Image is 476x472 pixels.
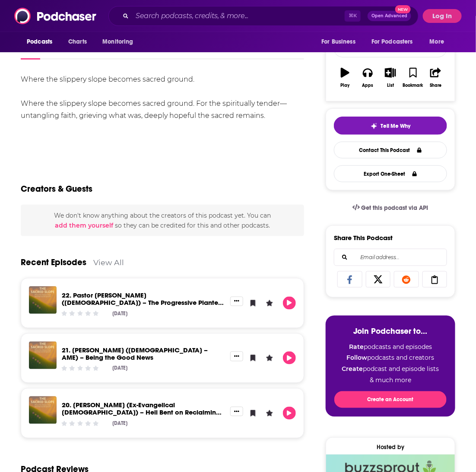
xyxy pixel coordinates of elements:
[341,83,350,88] div: Play
[29,342,57,369] img: 21. Malynda Hale (African Methodist Episcopal Church – AME) – Being the Good News
[55,222,113,229] button: add them yourself
[62,346,208,362] a: 21. Malynda Hale (African Methodist Episcopal Church – AME) – Being the Good News
[381,123,411,130] span: Tell Me Why
[342,365,363,373] strong: Create
[21,73,304,122] div: Where the slippery slope becomes sacred ground. Where the slippery slope becomes sacred ground. F...
[60,365,100,372] div: Community Rating: 0 out of 5
[247,352,260,364] button: Bookmark Episode
[366,271,391,288] a: Share on X/Twitter
[132,9,345,23] input: Search podcasts, credits, & more...
[29,286,57,314] img: 22. Pastor Joe Graves (United Methodist) – The Progressive Planter: Finding-and Building-the Chur...
[371,123,378,130] img: tell me why sparkle
[283,297,296,310] button: Play
[334,377,447,384] li: & much more
[334,234,393,242] h3: Share This Podcast
[424,34,455,50] button: open menu
[21,184,92,194] h2: Creators & Guests
[263,407,276,420] button: Leave a Rating
[349,343,364,351] strong: Rate
[113,310,128,317] div: [DATE]
[347,354,368,362] strong: Follow
[334,391,447,408] button: Create an Account
[346,197,435,219] a: Get this podcast via API
[247,407,260,420] button: Bookmark Episode
[395,5,411,13] span: New
[379,62,402,93] button: List
[334,62,356,93] button: Play
[341,249,440,266] input: Email address...
[387,83,394,88] div: List
[230,297,243,306] button: Show More Button
[54,212,271,229] span: We don't know anything about the creators of this podcast yet . You can so they can be credited f...
[21,257,86,268] a: Recent Episodes
[29,396,57,424] img: 20. Brian Recker (Ex-Evangelical Pastor) – Hell Bent on Reclaiming Love
[68,36,87,48] span: Charts
[334,354,447,362] li: podcasts and creators
[334,117,447,135] button: tell me why sparkleTell Me Why
[334,249,447,266] div: Search followers
[368,11,411,21] button: Open AdvancedNew
[334,343,447,351] li: podcasts and episodes
[263,297,276,310] button: Leave a Rating
[423,9,462,23] button: Log In
[334,165,447,182] button: Export One-Sheet
[430,36,444,48] span: More
[345,10,361,22] span: ⌘ K
[230,407,243,416] button: Show More Button
[27,36,52,48] span: Podcasts
[403,83,423,88] div: Bookmark
[334,142,447,158] a: Contact This Podcast
[321,36,355,48] span: For Business
[422,271,447,288] a: Copy Link
[394,271,419,288] a: Share on Reddit
[21,34,63,50] button: open menu
[283,407,296,420] button: Play
[315,34,366,50] button: open menu
[113,421,128,427] div: [DATE]
[247,297,260,310] button: Bookmark Episode
[62,401,222,424] a: 20. Brian Recker (Ex-Evangelical Pastor) – Hell Bent on Reclaiming Love
[366,34,425,50] button: open menu
[425,62,447,93] button: Share
[63,34,92,50] a: Charts
[334,365,447,373] li: podcast and episode lists
[283,352,296,364] button: Play
[362,83,374,88] div: Apps
[60,310,100,317] div: Community Rating: 0 out of 5
[337,271,362,288] a: Share on Facebook
[102,36,133,48] span: Monitoring
[334,326,447,336] h3: Join Podchaser to...
[402,62,424,93] button: Bookmark
[326,444,455,451] div: Hosted by
[93,258,124,267] a: View All
[263,352,276,364] button: Leave a Rating
[108,6,419,26] div: Search podcasts, credits, & more...
[60,420,100,427] div: Community Rating: 0 out of 5
[362,204,428,212] span: Get this podcast via API
[430,83,441,88] div: Share
[356,62,379,93] button: Apps
[230,352,243,361] button: Show More Button
[96,34,144,50] button: open menu
[371,36,413,48] span: For Podcasters
[14,8,97,24] img: Podchaser - Follow, Share and Rate Podcasts
[371,14,407,18] span: Open Advanced
[113,365,128,371] div: [DATE]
